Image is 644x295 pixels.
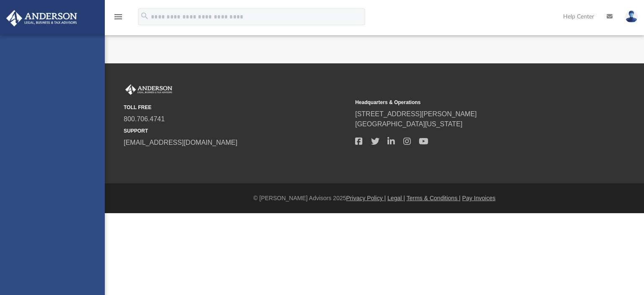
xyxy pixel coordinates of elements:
img: User Pic [625,10,638,23]
small: SUPPORT [124,127,349,135]
a: Terms & Conditions | [407,195,461,201]
img: Anderson Advisors Platinum Portal [4,10,80,26]
div: © [PERSON_NAME] Advisors 2025 [105,194,644,203]
a: [STREET_ADDRESS][PERSON_NAME] [355,110,477,117]
a: Privacy Policy | [346,195,386,201]
i: menu [113,12,123,22]
a: Pay Invoices [462,195,495,201]
a: [EMAIL_ADDRESS][DOMAIN_NAME] [124,139,237,146]
img: Anderson Advisors Platinum Portal [124,84,174,95]
small: Headquarters & Operations [355,99,581,106]
a: 800.706.4741 [124,115,165,123]
a: menu [113,16,123,22]
a: [GEOGRAPHIC_DATA][US_STATE] [355,120,462,128]
i: search [140,11,149,21]
a: Legal | [387,195,405,201]
small: TOLL FREE [124,104,349,111]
